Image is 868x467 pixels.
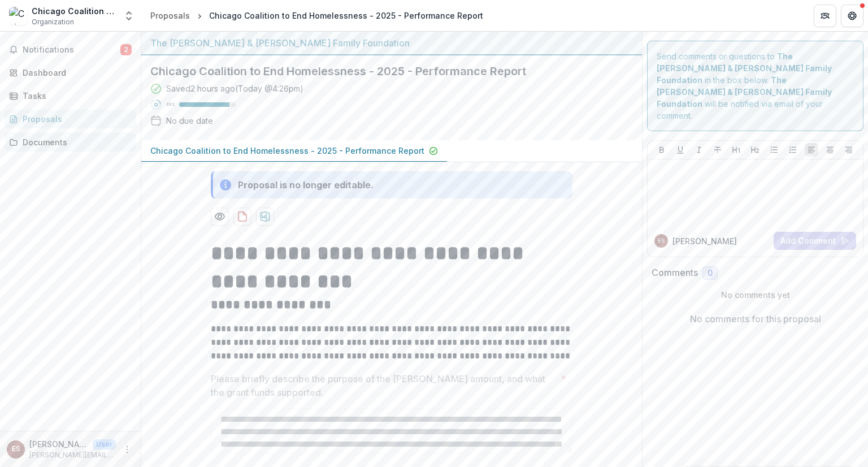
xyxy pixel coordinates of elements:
[658,238,665,244] div: Erin Sindewald
[209,10,483,21] div: Chicago Coalition to End Homelessness - 2025 - Performance Report
[166,101,175,109] p: 89 %
[150,10,190,21] div: Proposals
[674,143,687,157] button: Underline
[12,446,20,453] div: Erin Sindewald
[730,143,743,157] button: Heading 1
[150,64,615,78] h2: Chicago Coalition to End Homelessness - 2025 - Performance Report
[166,115,213,127] div: No due date
[32,17,74,27] span: Organization
[652,289,859,301] p: No comments yet
[150,145,424,157] p: Chicago Coalition to End Homelessness - 2025 - Performance Report
[211,207,229,226] button: Preview 2397d6d8-69a4-4a1c-9a62-70e519141fbb-0.pdf
[166,83,303,94] div: Saved 2 hours ago ( Today @ 4:26pm )
[121,5,137,27] button: Open entity switcher
[655,143,669,157] button: Bold
[150,36,633,50] div: The [PERSON_NAME] & [PERSON_NAME] Family Foundation
[672,235,737,247] p: [PERSON_NAME]
[146,7,194,24] a: Proposals
[690,312,821,326] p: No comments for this proposal
[823,143,837,157] button: Align Center
[5,87,136,105] a: Tasks
[5,133,136,152] a: Documents
[814,5,836,27] button: Partners
[767,143,781,157] button: Bullet List
[120,44,132,55] span: 2
[5,41,136,59] button: Notifications2
[711,143,724,157] button: Strike
[842,143,856,157] button: Align Right
[841,5,863,27] button: Get Help
[23,90,127,102] div: Tasks
[146,7,488,24] nav: breadcrumb
[652,267,698,278] h2: Comments
[786,143,800,157] button: Ordered List
[120,443,134,456] button: More
[93,439,116,449] p: User
[256,207,274,226] button: download-proposal
[5,110,136,128] a: Proposals
[211,372,556,399] p: Please briefly describe the purpose of the [PERSON_NAME] amount, and what the grant funds supported.
[708,269,713,278] span: 0
[32,5,116,17] div: Chicago Coalition to End Homelessness
[657,51,832,85] strong: The [PERSON_NAME] & [PERSON_NAME] Family Foundation
[29,438,88,450] p: [PERSON_NAME]
[692,143,706,157] button: Italicize
[23,136,127,148] div: Documents
[748,143,762,157] button: Heading 2
[233,207,251,226] button: download-proposal
[805,143,818,157] button: Align Left
[657,75,832,109] strong: The [PERSON_NAME] & [PERSON_NAME] Family Foundation
[23,113,127,125] div: Proposals
[5,63,136,82] a: Dashboard
[9,7,27,25] img: Chicago Coalition to End Homelessness
[23,45,120,55] span: Notifications
[23,67,127,79] div: Dashboard
[774,232,856,250] button: Add Comment
[647,41,863,131] div: Send comments or questions to in the box below. will be notified via email of your comment.
[238,178,374,192] div: Proposal is no longer editable.
[29,450,116,460] p: [PERSON_NAME][EMAIL_ADDRESS][DOMAIN_NAME]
